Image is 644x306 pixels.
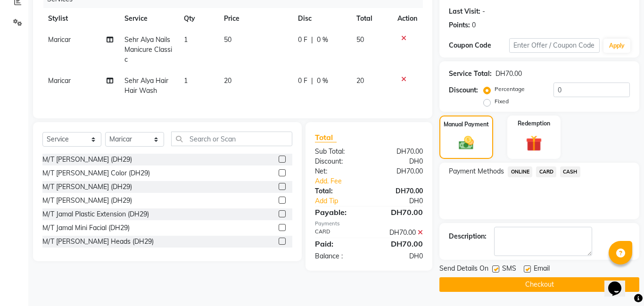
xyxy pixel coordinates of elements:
[495,85,525,93] label: Percentage
[449,166,504,176] span: Payment Methods
[369,186,430,196] div: DH70.00
[317,35,328,45] span: 0 %
[603,39,630,53] button: Apply
[502,264,516,275] span: SMS
[369,147,430,157] div: DH70.00
[42,182,132,192] div: M/T [PERSON_NAME] (DH29)
[439,264,488,275] span: Send Details On
[449,69,492,79] div: Service Total:
[356,76,364,85] span: 20
[308,157,369,166] div: Discount:
[495,69,522,79] div: DH70.00
[42,196,132,206] div: M/T [PERSON_NAME] (DH29)
[308,196,379,206] a: Add Tip
[508,166,532,177] span: ONLINE
[42,8,119,29] th: Stylist
[449,20,470,30] div: Points:
[42,209,149,219] div: M/T Jamal Plastic Extension (DH29)
[521,133,547,153] img: _gift.svg
[449,85,478,95] div: Discount:
[315,132,337,142] span: Total
[454,134,479,152] img: _cash.svg
[495,97,509,106] label: Fixed
[308,186,369,196] div: Total:
[356,35,364,44] span: 50
[308,251,369,261] div: Balance :
[184,35,188,44] span: 1
[48,35,71,44] span: Maricar
[42,223,130,233] div: M/T Jamal Mini Facial (DH29)
[315,220,423,228] div: Payments
[444,120,489,129] label: Manual Payment
[482,7,485,17] div: -
[42,237,154,247] div: M/T [PERSON_NAME] Heads (DH29)
[518,119,550,128] label: Redemption
[449,232,487,241] div: Description:
[298,76,307,86] span: 0 F
[449,7,480,17] div: Last Visit:
[369,228,430,238] div: DH70.00
[369,166,430,176] div: DH70.00
[534,264,550,275] span: Email
[369,207,430,218] div: DH70.00
[308,228,369,238] div: CARD
[308,238,369,249] div: Paid:
[224,76,231,85] span: 20
[369,251,430,261] div: DH0
[369,238,430,249] div: DH70.00
[379,196,430,206] div: DH0
[311,35,313,45] span: |
[119,8,179,29] th: Service
[311,76,313,86] span: |
[224,35,231,44] span: 50
[171,132,292,146] input: Search or Scan
[439,277,639,292] button: Checkout
[536,166,556,177] span: CARD
[604,268,635,297] iframe: chat widget
[560,166,580,177] span: CASH
[308,166,369,176] div: Net:
[292,8,351,29] th: Disc
[449,41,509,50] div: Coupon Code
[317,76,328,86] span: 0 %
[48,76,71,85] span: Maricar
[308,176,430,186] a: Add. Fee
[308,147,369,157] div: Sub Total:
[369,157,430,166] div: DH0
[308,207,369,218] div: Payable:
[298,35,307,45] span: 0 F
[509,38,600,53] input: Enter Offer / Coupon Code
[124,76,168,95] span: Sehr Alya Hair Hair Wash
[124,35,172,64] span: Sehr Alya Nails Manicure Classic
[472,20,476,30] div: 0
[178,8,218,29] th: Qty
[42,155,132,165] div: M/T [PERSON_NAME] (DH29)
[184,76,188,85] span: 1
[218,8,292,29] th: Price
[351,8,392,29] th: Total
[392,8,423,29] th: Action
[42,168,150,178] div: M/T [PERSON_NAME] Color (DH29)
